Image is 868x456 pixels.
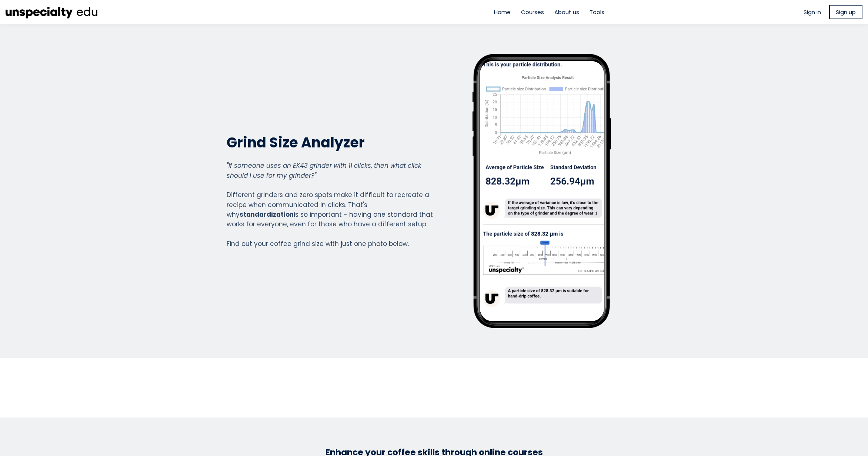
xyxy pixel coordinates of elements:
[804,8,821,16] a: Sign in
[227,133,433,152] h2: Grind Size Analyzer
[836,8,856,16] span: Sign up
[227,161,421,180] em: "If someone uses an EK43 grinder with 11 clicks, then what click should I use for my grinder?"
[554,8,579,16] a: About us
[240,210,294,219] strong: standardization
[494,8,511,16] a: Home
[227,161,433,249] div: Different grinders and zero spots make it difficult to recreate a recipe when communicated in cli...
[521,8,544,16] a: Courses
[829,5,862,19] a: Sign up
[590,8,604,16] a: Tools
[6,4,98,20] img: ec8cb47d53a36d742fcbd71bcb90b6e6.png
